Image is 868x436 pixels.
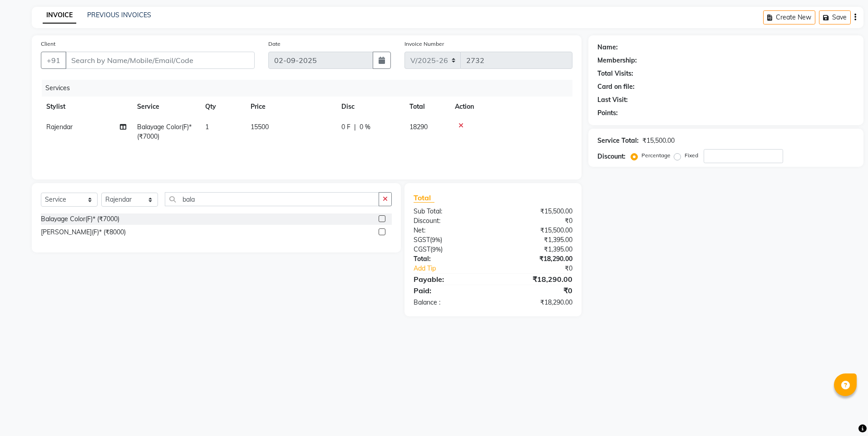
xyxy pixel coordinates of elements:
[493,235,579,245] div: ₹1,395.00
[200,97,245,117] th: Qty
[493,285,579,296] div: ₹0
[641,151,671,160] label: Percentage
[597,43,618,52] div: Name:
[493,226,579,235] div: ₹15,500.00
[414,245,430,253] span: CGST
[407,298,493,307] div: Balance :
[763,10,815,24] button: Create New
[597,136,639,145] div: Service Total:
[597,82,635,92] div: Card on file:
[132,97,200,117] th: Service
[137,123,192,140] span: Balayage Color(F)* (₹7000)
[493,274,579,285] div: ₹18,290.00
[493,207,579,216] div: ₹15,500.00
[87,11,151,19] a: PREVIOUS INVOICES
[449,97,572,117] th: Action
[830,400,859,427] iframe: chat widget
[41,52,66,69] button: +91
[493,298,579,307] div: ₹18,290.00
[404,40,444,48] label: Invoice Number
[642,136,675,145] div: ₹15,500.00
[414,236,430,244] span: SGST
[597,69,633,78] div: Total Visits:
[65,52,255,69] input: Search by Name/Mobile/Email/Code
[597,56,637,65] div: Membership:
[432,236,440,243] span: 9%
[245,97,336,117] th: Price
[407,245,493,254] div: ( )
[41,228,126,237] div: [PERSON_NAME](F)* (₹8000)
[165,192,379,206] input: Search or Scan
[354,122,356,132] span: |
[251,123,269,131] span: 15500
[407,285,493,296] div: Paid:
[508,264,580,273] div: ₹0
[407,235,493,245] div: ( )
[46,123,73,131] span: Rajendar
[336,97,404,117] th: Disc
[597,108,618,118] div: Points:
[205,123,209,131] span: 1
[341,122,350,132] span: 0 F
[493,245,579,254] div: ₹1,395.00
[43,7,76,24] a: INVOICE
[360,122,370,132] span: 0 %
[414,193,434,203] span: Total
[597,95,628,105] div: Last Visit:
[597,152,626,161] div: Discount:
[432,246,441,253] span: 9%
[407,207,493,216] div: Sub Total:
[41,214,119,224] div: Balayage Color(F)* (₹7000)
[493,216,579,226] div: ₹0
[42,80,579,97] div: Services
[404,97,449,117] th: Total
[268,40,281,48] label: Date
[685,151,698,160] label: Fixed
[407,254,493,264] div: Total:
[407,274,493,285] div: Payable:
[493,254,579,264] div: ₹18,290.00
[407,226,493,235] div: Net:
[819,10,851,24] button: Save
[409,123,428,131] span: 18290
[407,216,493,226] div: Discount:
[407,264,508,273] a: Add Tip
[41,97,132,117] th: Stylist
[41,40,55,48] label: Client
